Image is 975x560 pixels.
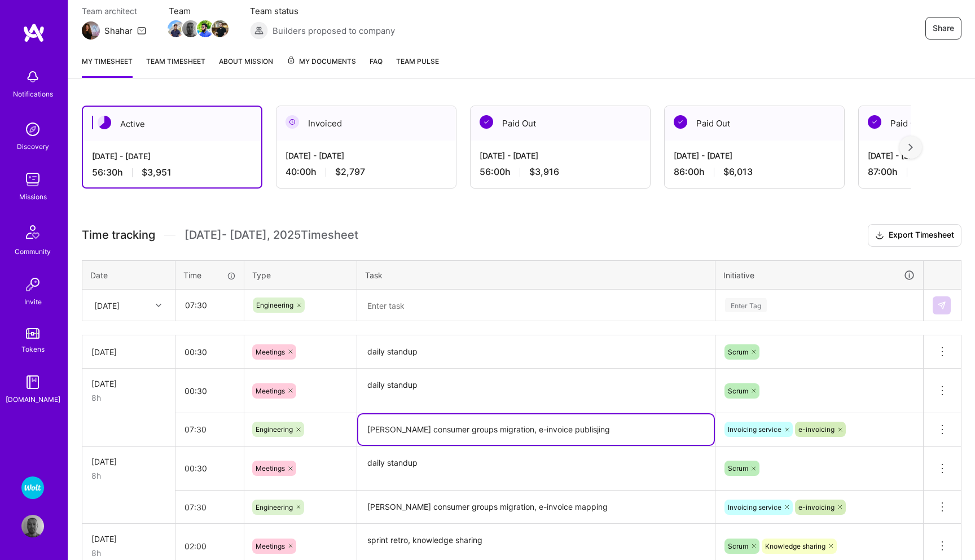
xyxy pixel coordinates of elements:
[91,547,166,559] div: 8h
[142,167,172,178] span: $3,951
[728,387,748,395] span: Scrum
[908,143,913,151] img: right
[198,19,213,38] a: Team Member Avatar
[256,348,285,356] span: Meetings
[875,230,884,242] i: icon Download
[286,150,447,161] div: [DATE] - [DATE]
[674,115,687,129] img: Paid Out
[219,55,273,78] a: About Mission
[396,57,439,65] span: Team Pulse
[21,371,44,393] img: guide book
[674,150,835,161] div: [DATE] - [DATE]
[728,348,748,356] span: Scrum
[529,166,559,178] span: $3,916
[480,150,641,161] div: [DATE] - [DATE]
[358,414,714,445] textarea: [PERSON_NAME] consumer groups migration, e-invoice publisjing
[176,290,243,320] input: HH:MM
[19,218,46,246] img: Community
[213,19,227,38] a: Team Member Avatar
[175,492,244,522] input: HH:MM
[168,20,185,37] img: Team Member Avatar
[21,273,44,296] img: Invite
[728,425,781,434] span: Invoicing service
[21,476,44,499] img: Wolt - Fintech: Payments Expansion Team
[182,20,199,37] img: Team Member Avatar
[728,542,748,550] span: Scrum
[21,168,44,191] img: teamwork
[244,260,357,290] th: Type
[256,425,293,434] span: Engineering
[24,296,42,308] div: Invite
[104,25,133,37] div: Shahar
[358,336,714,368] textarea: daily standup
[358,370,714,412] textarea: daily standup
[286,115,299,129] img: Invoiced
[250,5,395,17] span: Team status
[92,167,252,178] div: 56:30 h
[91,470,166,482] div: 8h
[94,299,120,311] div: [DATE]
[21,65,44,88] img: bell
[212,20,229,37] img: Team Member Avatar
[82,55,133,78] a: My timesheet
[91,533,166,545] div: [DATE]
[335,166,365,178] span: $2,797
[183,19,198,38] a: Team Member Avatar
[933,23,954,34] span: Share
[169,5,227,17] span: Team
[156,303,161,308] i: icon Chevron
[175,453,244,483] input: HH:MM
[169,19,183,38] a: Team Member Avatar
[868,224,961,247] button: Export Timesheet
[17,141,49,152] div: Discovery
[137,26,146,35] i: icon Mail
[91,378,166,390] div: [DATE]
[728,503,781,511] span: Invoicing service
[937,301,946,310] img: Submit
[798,503,835,511] span: e-invoicing
[370,55,383,78] a: FAQ
[276,106,456,141] div: Invoiced
[256,464,285,473] span: Meetings
[250,21,268,40] img: Builders proposed to company
[183,269,236,281] div: Time
[798,425,835,434] span: e-invoicing
[146,55,205,78] a: Team timesheet
[15,246,51,257] div: Community
[358,492,714,523] textarea: [PERSON_NAME] consumer groups migration, e-invoice mapping
[82,21,100,40] img: Team Architect
[175,376,244,406] input: HH:MM
[674,166,835,178] div: 86:00 h
[665,106,844,141] div: Paid Out
[197,20,214,37] img: Team Member Avatar
[82,228,155,242] span: Time tracking
[723,269,915,282] div: Initiative
[471,106,650,141] div: Paid Out
[728,464,748,473] span: Scrum
[92,150,252,162] div: [DATE] - [DATE]
[23,23,45,43] img: logo
[765,542,825,550] span: Knowledge sharing
[480,166,641,178] div: 56:00 h
[26,328,39,339] img: tokens
[256,542,285,550] span: Meetings
[13,88,53,100] div: Notifications
[358,448,714,490] textarea: daily standup
[82,5,146,17] span: Team architect
[725,296,767,314] div: Enter Tag
[175,414,244,444] input: HH:MM
[185,228,358,242] span: [DATE] - [DATE] , 2025 Timesheet
[256,301,293,309] span: Engineering
[480,115,493,129] img: Paid Out
[91,346,166,358] div: [DATE]
[925,17,961,40] button: Share
[396,55,439,78] a: Team Pulse
[287,55,356,78] a: My Documents
[21,515,44,537] img: User Avatar
[723,166,753,178] span: $6,013
[98,116,111,129] img: Active
[19,191,47,203] div: Missions
[287,55,356,68] span: My Documents
[19,476,47,499] a: Wolt - Fintech: Payments Expansion Team
[21,343,45,355] div: Tokens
